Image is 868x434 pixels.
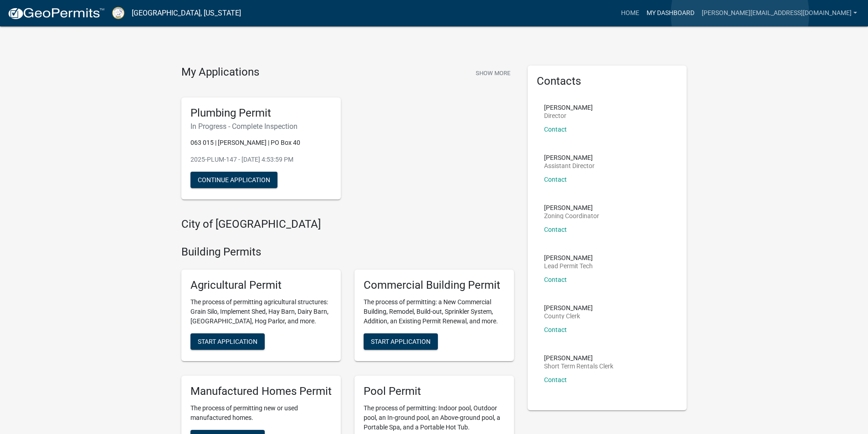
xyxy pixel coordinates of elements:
h5: Pool Permit [364,385,505,398]
p: County Clerk [544,313,593,319]
h6: In Progress - Complete Inspection [190,122,332,131]
span: Start Application [371,337,431,345]
a: Home [617,5,643,22]
a: Contact [544,176,567,183]
button: Start Application [190,333,265,350]
h5: Manufactured Homes Permit [190,385,332,398]
p: The process of permitting: Indoor pool, Outdoor pool, an In-ground pool, an Above-ground pool, a ... [364,403,505,432]
a: My Dashboard [643,5,698,22]
p: Short Term Rentals Clerk [544,363,613,369]
p: Lead Permit Tech [544,263,593,269]
button: Show More [472,66,514,81]
p: [PERSON_NAME] [544,355,613,361]
p: [PERSON_NAME] [544,255,593,261]
p: [PERSON_NAME] [544,305,593,311]
p: 2025-PLUM-147 - [DATE] 4:53:59 PM [190,155,332,164]
a: [GEOGRAPHIC_DATA], [US_STATE] [132,5,241,21]
p: [PERSON_NAME] [544,104,593,111]
button: Start Application [364,333,438,350]
p: Zoning Coordinator [544,213,599,219]
a: Contact [544,126,567,133]
h4: City of [GEOGRAPHIC_DATA] [181,218,514,231]
a: Contact [544,326,567,333]
p: [PERSON_NAME] [544,154,595,161]
a: Contact [544,276,567,283]
p: The process of permitting new or used manufactured homes. [190,403,332,423]
h4: Building Permits [181,245,514,259]
a: Contact [544,226,567,233]
p: 063 015 | [PERSON_NAME] | PO Box 40 [190,138,332,148]
h5: Contacts [537,75,678,88]
p: The process of permitting agricultural structures: Grain Silo, Implement Shed, Hay Barn, Dairy Ba... [190,297,332,326]
h5: Commercial Building Permit [364,279,505,292]
p: Director [544,112,593,119]
h4: My Applications [181,66,259,79]
span: Start Application [198,337,257,345]
h5: Agricultural Permit [190,279,332,292]
button: Continue Application [190,172,277,188]
p: The process of permitting: a New Commercial Building, Remodel, Build-out, Sprinkler System, Addit... [364,297,505,326]
a: Contact [544,376,567,383]
p: [PERSON_NAME] [544,204,599,211]
img: Putnam County, Georgia [112,7,124,19]
p: Assistant Director [544,163,595,169]
a: [PERSON_NAME][EMAIL_ADDRESS][DOMAIN_NAME] [698,5,861,22]
h5: Plumbing Permit [190,107,332,120]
